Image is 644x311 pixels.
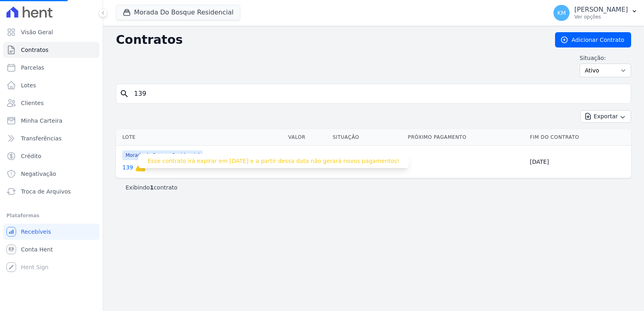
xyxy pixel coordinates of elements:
[405,129,526,146] th: Próximo Pagamento
[3,166,99,182] a: Negativação
[527,146,631,178] td: [DATE]
[120,89,129,99] i: search
[285,129,329,146] th: Valor
[580,110,631,123] button: Exportar
[574,6,628,14] p: [PERSON_NAME]
[527,129,631,146] th: Fim do Contrato
[126,183,178,192] p: Exibindo contrato
[116,33,542,47] h2: Contratos
[3,148,99,164] a: Crédito
[122,150,203,160] span: Morada do Bosque Residencial
[21,245,53,253] span: Conta Hent
[3,113,99,129] a: Minha Carteira
[21,134,62,142] span: Transferências
[3,241,99,257] a: Conta Hent
[3,130,99,146] a: Transferências
[116,129,285,146] th: Lote
[21,99,43,107] span: Clientes
[129,86,627,102] input: Buscar por nome do lote
[116,5,240,20] button: Morada Do Bosque Residencial
[329,129,405,146] th: Situação
[21,81,36,89] span: Lotes
[21,46,48,54] span: Contratos
[122,163,133,171] a: 139
[547,2,644,24] button: KM [PERSON_NAME] Ver opções
[21,117,62,125] span: Minha Carteira
[574,14,628,20] p: Ver opções
[21,187,71,196] span: Troca de Arquivos
[3,24,99,40] a: Visão Geral
[3,77,99,93] a: Lotes
[21,28,53,36] span: Visão Geral
[580,54,631,62] label: Situação:
[21,152,41,160] span: Crédito
[3,183,99,200] a: Troca de Arquivos
[3,224,99,240] a: Recebíveis
[3,42,99,58] a: Contratos
[555,32,631,47] a: Adicionar Contrato
[6,211,96,220] div: Plataformas
[557,10,566,16] span: KM
[150,184,154,191] b: 1
[21,64,44,72] span: Parcelas
[3,60,99,76] a: Parcelas
[138,154,409,168] span: Esse contrato irá expirar em [DATE] e a partir dessa data não gerará novos pagamentos!
[3,95,99,111] a: Clientes
[21,228,51,236] span: Recebíveis
[21,170,56,178] span: Negativação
